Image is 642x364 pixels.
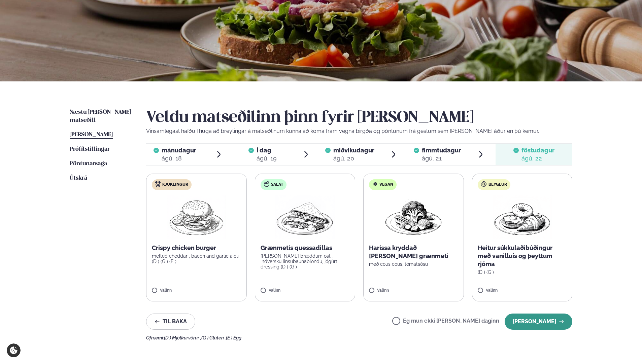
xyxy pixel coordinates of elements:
span: miðvikudagur [333,147,374,154]
img: Croissant.png [493,195,552,239]
p: Vinsamlegast hafðu í huga að breytingar á matseðlinum kunna að koma fram vegna birgða og pöntunum... [146,127,572,135]
h2: Veldu matseðilinn þinn fyrir [PERSON_NAME] [146,108,572,127]
p: Harissa kryddað [PERSON_NAME] grænmeti [369,244,458,260]
span: fimmtudagur [422,147,461,154]
span: Vegan [379,182,393,187]
p: með cous cous, tómatsósu [369,261,458,267]
span: Kjúklingur [162,182,188,187]
div: ágú. 20 [333,154,374,162]
p: melted cheddar , bacon and garlic aioli (D ) (G ) (E ) [152,253,241,264]
div: ágú. 22 [521,154,554,162]
a: Næstu [PERSON_NAME] matseðill [70,108,133,124]
a: Pöntunarsaga [70,160,107,168]
span: Pöntunarsaga [70,161,107,167]
img: Vegan.svg [372,181,378,187]
div: ágú. 18 [162,154,196,162]
p: (D ) (G ) [478,269,567,275]
p: Grænmetis quessadillas [261,244,350,252]
span: Í dag [257,146,277,154]
span: föstudagur [521,147,554,154]
img: chicken.svg [155,181,161,187]
p: Crispy chicken burger [152,244,241,252]
span: Útskrá [70,175,87,181]
div: Ofnæmi: [146,335,572,340]
span: [PERSON_NAME] [70,132,113,138]
span: (D ) Mjólkurvörur , [164,335,201,340]
a: Prófílstillingar [70,145,110,153]
img: salad.svg [264,181,269,187]
div: ágú. 21 [422,154,461,162]
img: Vegan.png [384,195,443,239]
span: Beyglur [488,182,507,187]
button: [PERSON_NAME] [505,314,572,330]
span: mánudagur [162,147,196,154]
div: ágú. 19 [257,154,277,162]
a: Cookie settings [7,343,21,357]
p: Heitur súkkulaðibúðingur með vanilluís og þeyttum rjóma [478,244,567,268]
span: (G ) Glúten , [201,335,226,340]
img: Quesadilla.png [275,195,335,239]
a: [PERSON_NAME] [70,131,113,139]
img: bagle-new-16px.svg [481,181,487,187]
span: Prófílstillingar [70,146,110,152]
button: Til baka [146,314,195,330]
span: Næstu [PERSON_NAME] matseðill [70,109,131,123]
span: (E ) Egg [226,335,241,340]
img: Hamburger.png [167,195,226,239]
a: Útskrá [70,174,87,182]
span: Salat [271,182,283,187]
p: [PERSON_NAME] bræddum osti, indversku linsubaunablöndu, jógúrt dressing (D ) (G ) [261,253,350,269]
